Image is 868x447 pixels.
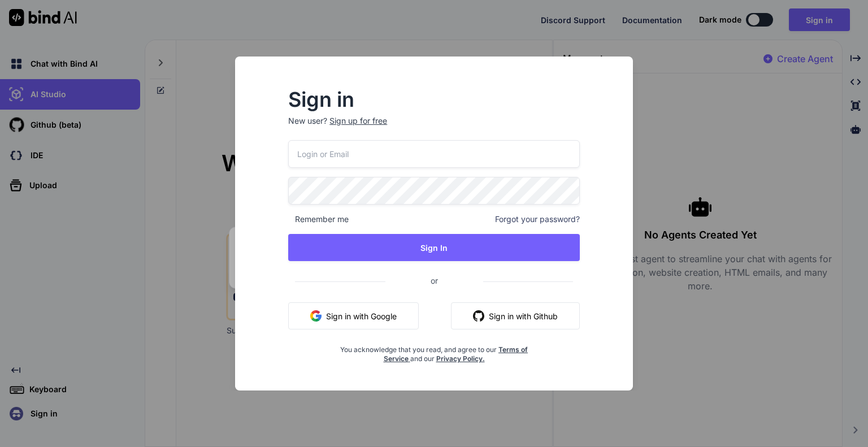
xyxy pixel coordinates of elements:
[288,90,580,109] h2: Sign in
[288,140,580,168] input: Login or Email
[384,345,528,363] a: Terms of Service
[495,214,580,225] span: Forgot your password?
[310,310,322,322] img: google
[288,234,580,261] button: Sign In
[288,214,349,225] span: Remember me
[288,115,580,140] p: New user?
[451,302,580,329] button: Sign in with Github
[288,302,419,329] button: Sign in with Google
[436,354,485,363] a: Privacy Policy.
[385,267,483,294] span: or
[329,115,387,127] div: Sign up for free
[337,338,531,363] div: You acknowledge that you read, and agree to our and our
[473,310,484,322] img: github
